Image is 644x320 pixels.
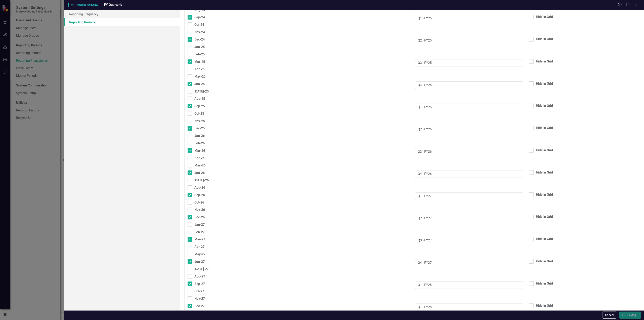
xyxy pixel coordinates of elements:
div: Hide in Grid [536,59,553,64]
div: May-25 [194,74,205,79]
div: Nov-26 [194,207,205,212]
div: Hide in Grid [536,259,553,264]
input: Dec-25 [415,126,523,133]
div: Apr-27 [194,244,204,249]
div: Nov-24 [194,30,205,35]
span: FY Quarterly [104,3,122,7]
div: Oct-26 [194,200,204,205]
div: Mar-26 [194,148,205,153]
div: Jan-27 [194,222,205,227]
input: Sep-26 [415,192,523,200]
input: Dec-27 [415,303,523,311]
div: Sep-24 [194,15,205,20]
input: Mar-25 [415,59,523,67]
div: Sep-25 [194,104,205,109]
input: Jun-27 [415,259,523,267]
div: Sep-27 [194,281,205,286]
div: Oct-27 [194,289,204,294]
div: Hide in Grid [536,215,553,219]
div: Jun-26 [194,170,205,175]
div: Hide in Grid [536,303,553,308]
div: Aug-25 [194,96,205,101]
div: Hide in Grid [536,170,553,175]
div: Hide in Grid [536,15,553,19]
div: May-27 [194,252,205,257]
div: [DATE]-27 [194,266,209,271]
div: Dec-25 [194,126,205,131]
div: [DATE]-25 [194,89,209,94]
div: Hide in Grid [536,192,553,197]
div: Dec-26 [194,215,205,220]
input: Sep-27 [415,281,523,289]
span: Reporting Frequency [68,3,100,7]
input: Dec-24 [415,37,523,44]
div: Nov-25 [194,118,205,124]
div: Oct-25 [194,111,204,116]
input: Sep-25 [415,104,523,111]
button: Saving... [619,312,641,319]
input: Jun-26 [415,170,523,178]
div: [DATE]-26 [194,178,209,183]
input: Mar-26 [415,148,523,156]
div: Hide in Grid [536,148,553,153]
div: Sep-26 [194,192,205,197]
div: Hide in Grid [536,104,553,108]
div: Hide in Grid [536,37,553,42]
div: Aug-26 [194,185,205,190]
div: Apr-26 [194,155,204,160]
div: Mar-27 [194,237,205,242]
div: Dec-24 [194,37,205,42]
input: Mar-27 [415,237,523,244]
input: Jun-25 [415,81,523,89]
div: Mar-25 [194,59,205,64]
a: Reporting Periods [64,18,180,26]
div: Hide in Grid [536,281,553,286]
div: Apr-25 [194,66,204,72]
a: Reporting Frequency [64,10,180,18]
div: Jan-25 [194,44,205,49]
div: Nov-27 [194,296,205,301]
div: Jun-27 [194,259,205,264]
input: Dec-26 [415,215,523,222]
div: Jun-25 [194,81,205,86]
div: Hide in Grid [536,126,553,130]
button: Cancel [603,312,616,319]
input: Sep-24 [415,15,523,22]
div: May-26 [194,163,205,168]
div: Feb-25 [194,52,205,57]
div: Jan-26 [194,133,205,138]
div: Aug-27 [194,274,205,279]
div: Feb-27 [194,230,205,235]
div: Hide in Grid [536,237,553,241]
div: Dec-27 [194,303,205,309]
div: Oct-24 [194,22,204,27]
div: Hide in Grid [536,81,553,86]
div: Feb-26 [194,141,205,146]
